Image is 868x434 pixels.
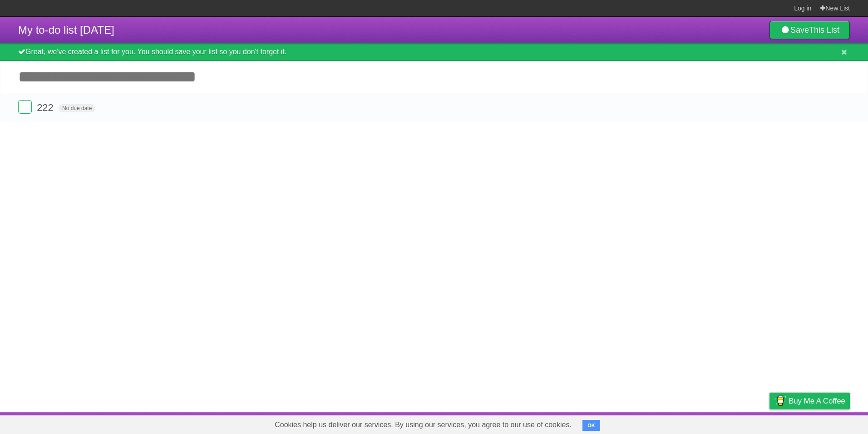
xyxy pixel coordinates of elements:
a: Terms [727,414,747,432]
span: Buy me a coffee [789,393,845,409]
span: 222 [37,102,56,113]
span: My to-do list [DATE] [18,24,114,36]
b: This List [809,25,839,35]
span: No due date [59,104,95,112]
button: OK [582,420,600,431]
span: Cookies help us deliver our services. By using our services, you agree to our use of cookies. [266,416,581,434]
a: SaveThis List [769,21,850,39]
img: Buy me a coffee [774,393,786,409]
a: Suggest a feature [793,414,850,432]
a: About [649,414,668,432]
label: Done [18,100,32,114]
a: Privacy [758,414,781,432]
a: Developers [679,414,715,432]
a: Buy me a coffee [769,393,850,409]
